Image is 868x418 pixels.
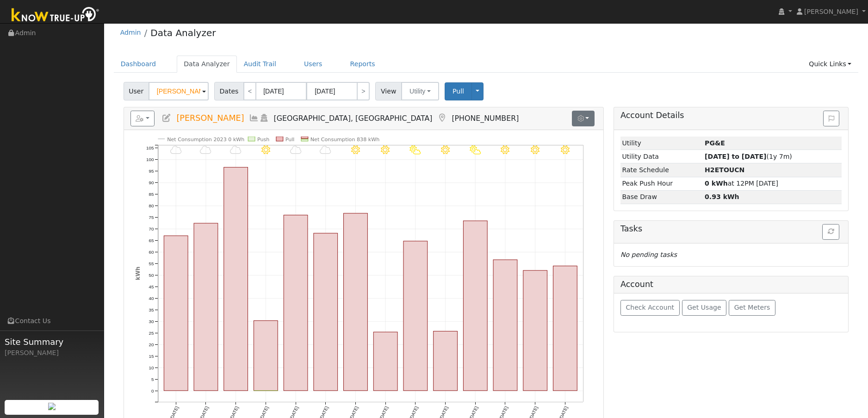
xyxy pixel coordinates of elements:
i: 11/24 - MostlyClear [261,145,270,154]
text: 85 [149,192,154,197]
a: Audit Trail [237,56,283,73]
a: Reports [343,56,382,73]
a: < [243,82,256,100]
i: 11/27 - Clear [351,145,360,154]
rect: onclick="" [194,223,218,391]
a: Dashboard [114,56,163,73]
text: Net Consumption 2023 0 kWh [167,137,244,143]
span: Check Account [626,304,674,311]
span: [GEOGRAPHIC_DATA], [GEOGRAPHIC_DATA] [274,114,433,123]
rect: onclick="" [493,260,517,391]
text: 55 [149,261,154,266]
span: Pull [453,87,464,95]
i: 11/30 - MostlyClear [441,145,450,154]
rect: onclick="" [433,331,457,391]
text: 15 [149,354,154,359]
h5: Tasks [620,224,842,234]
rect: onclick="" [284,215,308,391]
strong: [DATE] to [DATE] [705,153,766,160]
td: Rate Schedule [620,163,703,177]
span: Get Usage [687,304,721,311]
text: 95 [149,168,154,174]
text: 70 [149,226,154,231]
text: 90 [149,180,154,185]
i: 11/26 - Cloudy [320,145,331,154]
span: Get Meters [734,304,770,311]
a: Login As (last Never) [259,113,269,123]
a: Quick Links [802,56,858,73]
i: 12/01 - PartlyCloudy [470,145,481,154]
div: [PERSON_NAME] [5,348,99,358]
td: Peak Push Hour [620,177,703,190]
text: 40 [149,296,154,301]
a: > [357,82,370,100]
button: Get Meters [729,300,775,316]
span: Dates [214,82,244,100]
text: Net Consumption 838 kWh [310,137,379,143]
text: 10 [149,365,154,370]
rect: onclick="" [403,241,428,391]
a: Admin [120,29,141,36]
rect: onclick="" [314,233,338,391]
i: 11/23 - MostlyCloudy [230,145,242,154]
img: Know True-Up [7,5,104,26]
i: 12/03 - Clear [531,145,539,154]
rect: onclick="" [343,213,367,391]
text: 80 [149,203,154,208]
a: Data Analyzer [177,56,237,73]
span: [PERSON_NAME] [176,113,244,123]
text: kWh [135,267,141,280]
td: Utility Data [620,150,703,163]
strong: Z [705,166,744,174]
button: Issue History [823,111,839,126]
a: Users [297,56,329,73]
text: Pull [285,137,294,143]
button: Utility [401,82,439,100]
text: 25 [149,331,154,336]
text: 0 [151,388,154,393]
i: 11/21 - Cloudy [170,145,182,154]
rect: onclick="" [463,221,487,391]
strong: 0.93 kWh [705,193,739,200]
i: 12/04 - Clear [560,145,569,154]
text: 20 [149,342,154,347]
a: Edit User (37887) [161,113,172,123]
button: Get Usage [682,300,727,316]
span: [PERSON_NAME] [804,8,858,15]
text: 75 [149,215,154,220]
h5: Account Details [620,111,842,120]
button: Refresh [822,224,839,240]
i: 12/02 - MostlyClear [501,145,509,154]
span: [PHONE_NUMBER] [452,114,519,123]
rect: onclick="" [523,270,547,391]
i: No pending tasks [620,251,677,258]
text: 100 [146,157,154,162]
rect: onclick="" [373,332,397,391]
span: User [124,82,149,100]
strong: ID: 17328876, authorized: 09/25/25 [705,139,725,147]
a: Map [437,113,447,123]
text: 60 [149,250,154,255]
text: 45 [149,284,154,289]
td: at 12PM [DATE] [703,177,842,190]
i: 11/28 - Clear [381,145,390,154]
span: Site Summary [5,336,99,348]
span: View [375,82,402,100]
rect: onclick="" [164,236,188,391]
i: 11/29 - PartlyCloudy [409,145,421,154]
h5: Account [620,280,653,289]
img: retrieve [48,403,56,410]
text: 65 [149,238,154,243]
input: Select a User [149,82,209,100]
td: Utility [620,137,703,150]
span: (1y 7m) [705,153,792,160]
a: Data Analyzer [150,27,216,38]
strong: 0 kWh [705,180,728,187]
text: 35 [149,307,154,312]
rect: onclick="" [223,168,248,391]
text: 5 [151,377,154,382]
button: Check Account [620,300,680,316]
text: 105 [146,145,154,150]
rect: onclick="" [254,321,278,391]
i: 11/25 - Cloudy [290,145,301,154]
